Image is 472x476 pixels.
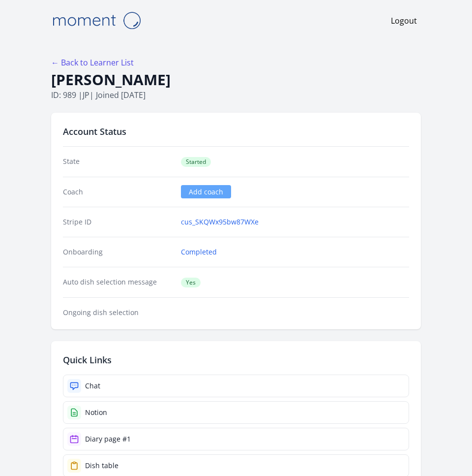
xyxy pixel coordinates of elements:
[181,185,231,198] a: Add coach
[51,89,421,101] p: ID: 989 | | Joined [DATE]
[85,434,131,444] div: Diary page #1
[63,125,409,138] h2: Account Status
[63,187,173,197] dt: Coach
[63,277,173,287] dt: Auto dish selection message
[181,157,211,167] span: Started
[63,247,173,257] dt: Onboarding
[63,157,173,167] dt: State
[63,401,409,424] a: Notion
[63,217,173,227] dt: Stripe ID
[47,8,146,33] img: Moment
[83,90,89,100] span: jp
[181,217,259,227] a: cus_SKQWx95bw87WXe
[63,353,409,367] h2: Quick Links
[63,375,409,397] a: Chat
[63,308,173,317] dt: Ongoing dish selection
[85,408,107,417] div: Notion
[63,428,409,450] a: Diary page #1
[181,247,217,257] a: Completed
[85,381,100,391] div: Chat
[391,15,417,27] a: Logout
[85,461,118,471] div: Dish table
[51,70,421,89] h1: [PERSON_NAME]
[51,57,134,68] a: ← Back to Learner List
[181,278,201,287] span: Yes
